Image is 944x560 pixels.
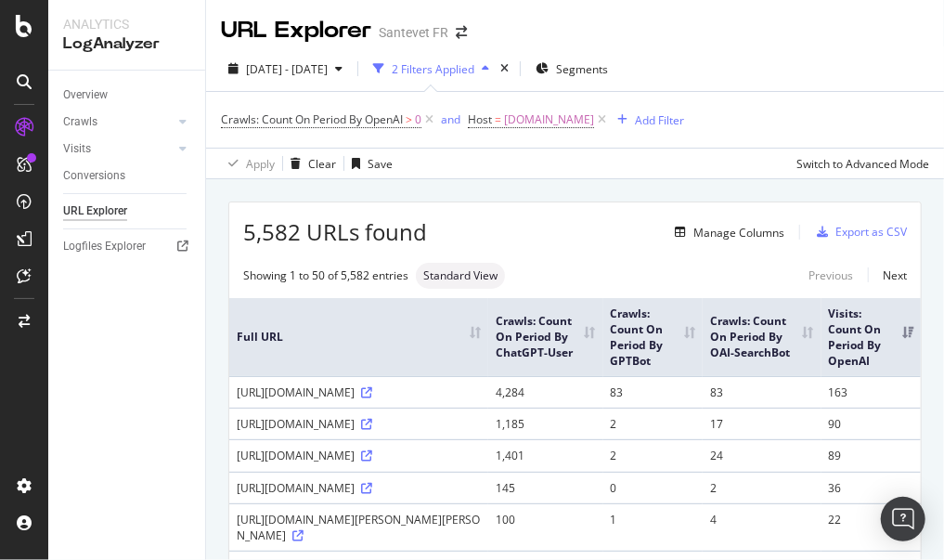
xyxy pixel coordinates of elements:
[368,156,393,172] div: Save
[703,298,821,377] th: Crawls: Count On Period By OAI-SearchBot: activate to sort column ascending
[423,270,498,281] span: Standard View
[809,217,907,247] button: Export as CSV
[488,408,603,439] td: 1,185
[881,497,925,541] div: Open Intercom Messenger
[703,439,821,471] td: 24
[821,298,921,377] th: Visits: Count On Period By OpenAI: activate to sort column ascending
[703,503,821,551] td: 4
[221,149,275,178] button: Apply
[603,376,704,408] td: 83
[835,224,907,240] div: Export as CSV
[221,54,350,84] button: [DATE] - [DATE]
[237,480,481,496] div: [URL][DOMAIN_NAME]
[63,112,97,132] div: Crawls
[366,54,497,84] button: 2 Filters Applied
[416,263,505,289] div: neutral label
[63,139,91,159] div: Visits
[703,408,821,439] td: 17
[456,26,467,39] div: arrow-right-arrow-left
[441,111,460,128] button: and
[63,166,192,186] a: Conversions
[237,512,481,543] div: [URL][DOMAIN_NAME][PERSON_NAME][PERSON_NAME]
[441,111,460,127] div: and
[237,448,481,463] div: [URL][DOMAIN_NAME]
[789,149,929,178] button: Switch to Advanced Mode
[821,376,921,408] td: 163
[504,107,594,133] span: [DOMAIN_NAME]
[603,472,704,503] td: 0
[488,503,603,551] td: 100
[63,15,190,33] div: Analytics
[796,156,929,172] div: Switch to Advanced Mode
[821,472,921,503] td: 36
[237,416,481,432] div: [URL][DOMAIN_NAME]
[392,61,474,77] div: 2 Filters Applied
[344,149,393,178] button: Save
[488,298,603,377] th: Crawls: Count On Period By ChatGPT-User: activate to sort column ascending
[63,202,192,221] a: URL Explorer
[603,298,704,377] th: Crawls: Count On Period By GPTBot: activate to sort column ascending
[63,237,192,256] a: Logfiles Explorer
[63,85,192,105] a: Overview
[243,267,408,283] div: Showing 1 to 50 of 5,582 entries
[693,225,784,241] div: Manage Columns
[603,408,704,439] td: 2
[610,109,684,131] button: Add Filter
[497,59,512,78] div: times
[283,149,336,178] button: Clear
[379,23,448,42] div: Santevet FR
[488,376,603,408] td: 4,284
[63,112,174,132] a: Crawls
[406,111,412,127] span: >
[246,61,328,77] span: [DATE] - [DATE]
[603,503,704,551] td: 1
[229,298,488,377] th: Full URL: activate to sort column ascending
[495,111,501,127] span: =
[667,221,784,243] button: Manage Columns
[556,61,608,77] span: Segments
[703,376,821,408] td: 83
[635,112,684,128] div: Add Filter
[488,439,603,471] td: 1,401
[821,408,921,439] td: 90
[868,262,907,289] a: Next
[243,216,427,248] span: 5,582 URLs found
[603,439,704,471] td: 2
[237,384,481,400] div: [URL][DOMAIN_NAME]
[221,111,403,127] span: Crawls: Count On Period By OpenAI
[468,111,492,127] span: Host
[63,33,190,55] div: LogAnalyzer
[308,156,336,172] div: Clear
[703,472,821,503] td: 2
[63,202,127,221] div: URL Explorer
[63,237,146,256] div: Logfiles Explorer
[821,503,921,551] td: 22
[528,54,615,84] button: Segments
[221,15,371,46] div: URL Explorer
[488,472,603,503] td: 145
[63,139,174,159] a: Visits
[821,439,921,471] td: 89
[246,156,275,172] div: Apply
[415,107,421,133] span: 0
[63,85,108,105] div: Overview
[63,166,125,186] div: Conversions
